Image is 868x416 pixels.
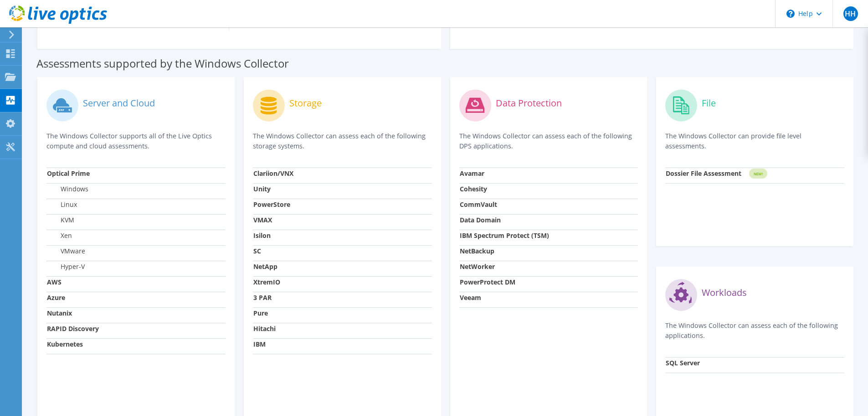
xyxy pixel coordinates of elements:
[47,200,77,209] label: Linux
[253,262,277,271] strong: NetApp
[460,278,515,286] strong: PowerProtect DM
[460,247,494,255] strong: NetBackup
[36,59,289,68] label: Assessments supported by the Windows Collector
[496,99,562,108] label: Data Protection
[253,169,293,178] strong: Clariion/VNX
[253,216,272,224] strong: VMAX
[665,321,844,341] p: The Windows Collector can assess each of the following applications.
[83,99,155,108] label: Server and Cloud
[460,184,487,193] strong: Cohesity
[253,340,266,348] strong: IBM
[253,131,432,151] p: The Windows Collector can assess each of the following storage systems.
[289,99,322,108] label: Storage
[47,278,62,286] strong: AWS
[47,169,90,178] strong: Optical Prime
[47,231,72,240] label: Xen
[47,309,72,317] strong: Nutanix
[253,324,276,333] strong: Hitachi
[253,200,290,209] strong: PowerStore
[843,6,858,21] span: HH
[460,169,484,178] strong: Avamar
[460,293,481,302] strong: Veeam
[253,293,272,302] strong: 3 PAR
[46,131,226,151] p: The Windows Collector supports all of the Live Optics compute and cloud assessments.
[253,247,261,255] strong: SC
[253,231,271,240] strong: Isilon
[460,200,497,209] strong: CommVault
[754,171,763,176] tspan: NEW!
[253,278,280,286] strong: XtremIO
[666,358,700,367] strong: SQL Server
[47,247,85,256] label: VMware
[702,288,747,297] label: Workloads
[47,324,99,333] strong: RAPID Discovery
[253,184,271,193] strong: Unity
[47,184,88,194] label: Windows
[702,99,716,108] label: File
[47,216,74,225] label: KVM
[253,309,268,317] strong: Pure
[786,10,795,18] svg: \n
[666,169,741,178] strong: Dossier File Assessment
[47,262,85,271] label: Hyper-V
[665,131,844,151] p: The Windows Collector can provide file level assessments.
[459,131,638,151] p: The Windows Collector can assess each of the following DPS applications.
[460,216,501,224] strong: Data Domain
[47,293,65,302] strong: Azure
[460,262,495,271] strong: NetWorker
[47,340,83,348] strong: Kubernetes
[460,231,549,240] strong: IBM Spectrum Protect (TSM)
